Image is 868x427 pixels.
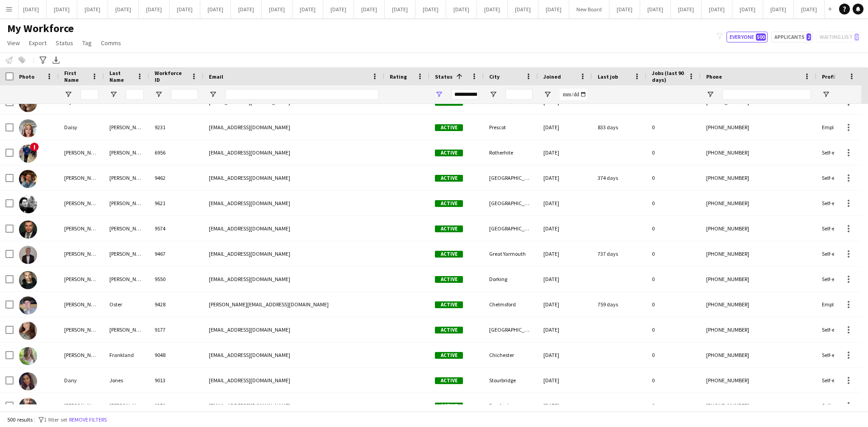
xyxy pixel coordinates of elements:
img: DARREL DRAPER [19,398,37,416]
span: Active [435,377,463,384]
div: [PERSON_NAME] [59,343,104,367]
div: [PERSON_NAME] [59,317,104,342]
img: Daisy Mccarrick [19,119,37,137]
button: [DATE] [385,0,415,18]
div: 9379 [149,393,203,418]
div: [GEOGRAPHIC_DATA] [484,317,538,342]
div: Daisy [59,115,104,140]
div: Oster [104,292,149,317]
div: [PHONE_NUMBER] [701,115,816,140]
div: [EMAIL_ADDRESS][DOMAIN_NAME] [203,191,384,216]
img: Daniel Lucking [19,271,37,289]
button: Remove filters [67,415,108,425]
input: Last Name Filter Input [126,89,144,100]
input: Email Filter Input [225,89,379,100]
div: [EMAIL_ADDRESS][DOMAIN_NAME] [203,267,384,291]
div: [PERSON_NAME] [104,241,149,266]
div: Dorking [484,267,538,291]
div: [DATE] [538,317,592,342]
app-action-btn: Advanced filters [38,55,48,66]
div: [PHONE_NUMBER] [701,343,816,367]
div: [DATE] [538,115,592,140]
span: Photo [19,73,34,80]
div: [DATE] [538,267,592,291]
div: [PERSON_NAME] [59,267,104,291]
div: [GEOGRAPHIC_DATA] [484,165,538,190]
div: 0 [646,343,701,367]
div: [PERSON_NAME] [59,292,104,317]
span: Active [435,150,463,156]
div: 9177 [149,317,203,342]
button: Open Filter Menu [543,90,552,99]
div: [EMAIL_ADDRESS][DOMAIN_NAME] [203,241,384,266]
button: Open Filter Menu [706,90,714,99]
button: [DATE] [77,0,108,18]
div: [PERSON_NAME] [104,165,149,190]
div: 0 [646,241,701,266]
div: [EMAIL_ADDRESS][DOMAIN_NAME] [203,368,384,393]
div: [PERSON_NAME] [59,191,104,216]
div: Rotherhite [484,140,538,165]
app-action-btn: Export XLSX [51,55,61,66]
span: Active [435,251,463,258]
button: Open Filter Menu [489,90,497,99]
div: Great Yarmouth [484,241,538,266]
button: New Board [569,0,609,18]
div: 737 days [592,241,646,266]
button: [DATE] [170,0,200,18]
div: [PERSON_NAME] [59,140,104,165]
div: [PHONE_NUMBER] [701,393,816,418]
span: First Name [64,70,88,83]
input: Phone Filter Input [722,89,811,100]
div: Stourbridge [484,368,538,393]
div: 9621 [149,191,203,216]
div: [PHONE_NUMBER] [701,267,816,291]
div: [DATE] [538,165,592,190]
div: Chichester [484,343,538,367]
span: Active [435,403,463,409]
span: My Workforce [7,22,74,35]
span: Last job [598,73,618,80]
span: Last Name [109,70,133,83]
div: 759 days [592,292,646,317]
button: [DATE] [292,0,323,18]
button: Everyone500 [726,32,768,42]
button: [DATE] [354,0,385,18]
div: [DATE] [538,191,592,216]
div: Prescot [484,115,538,140]
span: Active [435,352,463,359]
div: 9550 [149,267,203,291]
div: 6956 [149,140,203,165]
input: Workforce ID Filter Input [171,89,198,100]
span: 500 [756,33,766,41]
input: City Filter Input [505,89,533,100]
div: 9428 [149,292,203,317]
div: Romford [484,393,538,418]
span: Phone [706,73,722,80]
span: City [489,73,500,80]
div: [EMAIL_ADDRESS][DOMAIN_NAME] [203,317,384,342]
span: ! [30,142,39,151]
div: [EMAIL_ADDRESS][DOMAIN_NAME] [203,165,384,190]
a: Tag [79,37,95,49]
span: Jobs (last 90 days) [652,70,684,83]
button: [DATE] [732,0,763,18]
button: [DATE] [702,0,732,18]
span: Active [435,200,463,207]
button: [DATE] [446,0,477,18]
button: [DATE] [477,0,508,18]
button: Applicants2 [771,32,813,42]
span: Rating [390,73,407,80]
span: Workforce ID [155,70,187,83]
button: [DATE] [47,0,77,18]
span: Tag [82,39,92,47]
div: 9574 [149,216,203,241]
div: [DATE] [538,140,592,165]
div: 9462 [149,165,203,190]
div: 0 [646,292,701,317]
div: Frankland [104,343,149,367]
div: [PERSON_NAME] [59,216,104,241]
div: [DATE] [538,216,592,241]
a: Status [52,37,77,49]
div: [EMAIL_ADDRESS][DOMAIN_NAME] [203,393,384,418]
